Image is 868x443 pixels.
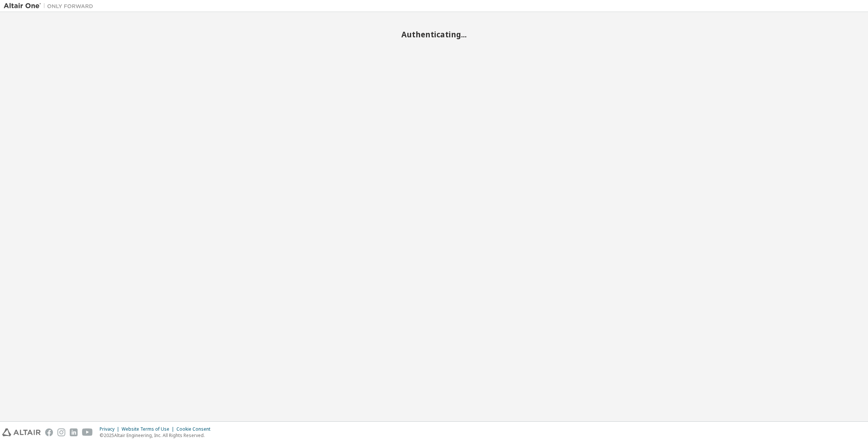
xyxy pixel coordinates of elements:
img: linkedin.svg [70,428,78,436]
img: youtube.svg [82,428,93,436]
img: Altair One [4,2,97,10]
img: instagram.svg [57,428,65,436]
div: Website Terms of Use [122,426,176,432]
div: Cookie Consent [176,426,215,432]
img: facebook.svg [45,428,53,436]
img: altair_logo.svg [2,428,41,436]
p: © 2025 Altair Engineering, Inc. All Rights Reserved. [100,432,215,439]
h2: Authenticating... [4,30,864,39]
div: Privacy [100,426,122,432]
